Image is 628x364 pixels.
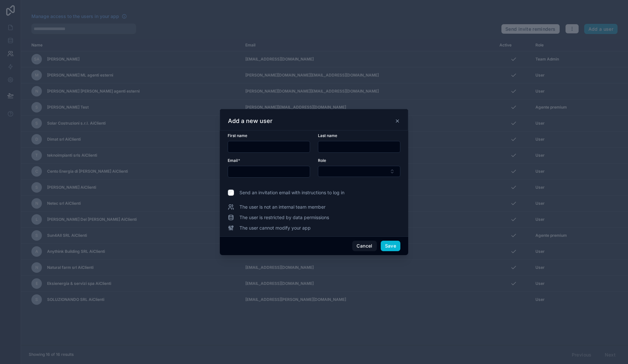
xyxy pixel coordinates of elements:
span: Send an invitation email with instructions to log in [239,189,344,196]
span: First name [228,133,247,138]
button: Select Button [318,166,400,177]
span: The user is restricted by data permissions [239,214,329,221]
span: Email [228,158,238,163]
span: The user cannot modify your app [239,225,311,231]
h3: Add a new user [228,117,272,125]
span: The user is not an internal team member [239,204,325,210]
span: Role [318,158,326,163]
span: Last name [318,133,337,138]
button: Cancel [352,241,376,251]
input: Send an invitation email with instructions to log in [228,189,234,196]
button: Save [381,241,400,251]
